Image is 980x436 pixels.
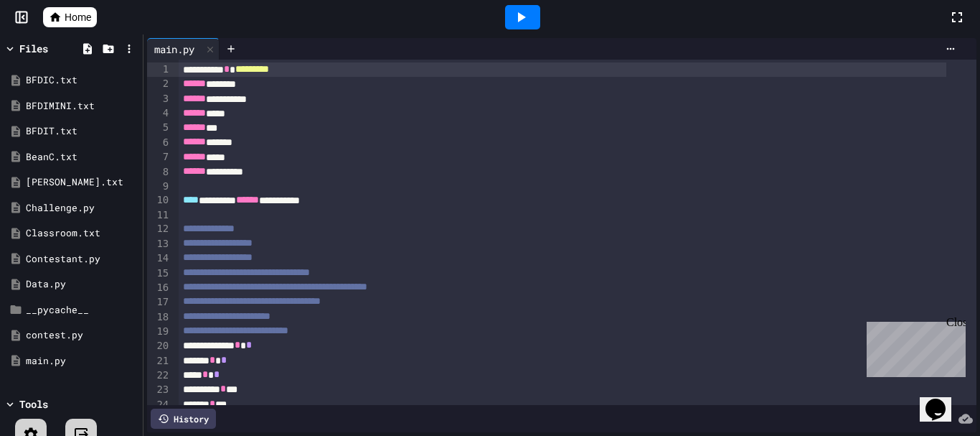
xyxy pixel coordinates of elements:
div: 20 [147,339,171,353]
div: History [151,409,216,429]
div: Tools [19,396,48,412]
div: Files [19,41,48,56]
a: Home [43,7,97,27]
div: main.py [147,42,202,57]
div: 19 [147,325,171,339]
div: main.py [26,354,138,368]
div: Classroom.txt [26,226,138,241]
div: 24 [147,398,171,412]
div: contest.py [26,328,138,343]
div: 17 [147,295,171,310]
div: 9 [147,180,171,194]
div: 12 [147,222,171,236]
div: 1 [147,62,171,77]
div: 8 [147,165,171,180]
div: Challenge.py [26,201,138,215]
div: 6 [147,136,171,150]
div: 14 [147,251,171,266]
div: 21 [147,354,171,368]
iframe: chat widget [920,379,966,422]
div: 13 [147,237,171,251]
div: 18 [147,310,171,325]
div: 10 [147,193,171,208]
div: 22 [147,368,171,383]
div: Chat with us now!Close [6,6,99,91]
div: __pycache__ [26,303,138,317]
iframe: chat widget [861,316,966,377]
div: main.py [147,38,220,60]
div: 16 [147,281,171,295]
div: 2 [147,77,171,91]
div: BFDIC.txt [26,73,138,88]
div: 15 [147,266,171,281]
div: 4 [147,106,171,121]
div: 23 [147,383,171,397]
span: Home [65,10,91,24]
div: Contestant.py [26,252,138,266]
div: 3 [147,92,171,106]
div: BFDIMINI.txt [26,99,138,113]
div: [PERSON_NAME].txt [26,175,138,190]
div: 7 [147,150,171,164]
div: 11 [147,208,171,223]
div: BeanC.txt [26,150,138,164]
div: 5 [147,121,171,135]
div: Data.py [26,277,138,292]
div: BFDIT.txt [26,124,138,139]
